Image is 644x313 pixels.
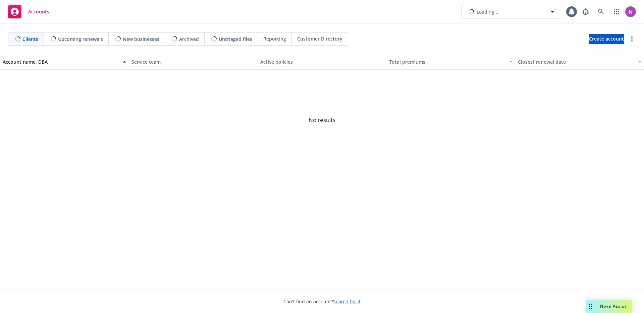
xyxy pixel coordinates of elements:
button: Loading... [462,5,562,18]
div: Closest renewal date [518,58,634,65]
div: Service team [131,58,255,65]
button: Service team [129,54,258,70]
span: Archived [179,36,199,43]
button: Active policies [258,54,386,70]
span: Create account [589,33,624,45]
a: Search [594,5,608,18]
div: Active policies [260,58,384,65]
span: Accounts [28,9,49,14]
span: Loading... [477,8,498,15]
button: Closest renewal date [515,54,644,70]
span: Clients [22,36,38,43]
span: New businesses [123,36,159,43]
span: Untriaged files [219,36,252,43]
img: photo [625,6,636,17]
a: Create account [589,34,624,44]
span: Reporting [263,35,286,42]
a: Switch app [610,5,623,18]
span: Customer Directory [297,35,342,42]
div: Total premiums [389,58,505,65]
div: Drag to move [586,300,595,313]
a: more [628,35,636,43]
span: Can't find an account? [283,298,361,305]
a: Report a Bug [579,5,592,18]
a: Search for it [333,298,361,305]
a: Accounts [5,2,52,21]
button: Total premiums [386,54,515,70]
button: Nova Assist [586,300,632,313]
span: Upcoming renewals [58,36,103,43]
div: Account name, DBA [3,58,119,65]
span: Nova Assist [600,303,627,309]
